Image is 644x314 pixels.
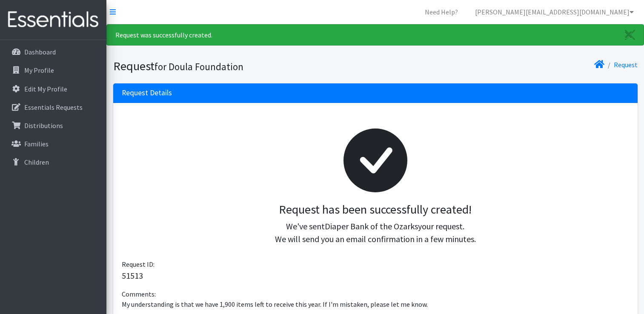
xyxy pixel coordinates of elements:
span: Diaper Bank of the Ozarks [325,221,418,231]
small: for Doula Foundation [155,60,243,73]
a: Request [614,60,638,69]
a: Edit My Profile [3,80,103,97]
h3: Request has been successfully created! [129,203,622,217]
a: My Profile [3,62,103,79]
p: Distributions [24,121,63,130]
p: Dashboard [24,48,56,56]
span: Request ID: [122,260,155,268]
a: Essentials Requests [3,99,103,116]
img: HumanEssentials [3,6,103,34]
a: Close [616,25,644,45]
p: My understanding is that we have 1,900 items left to receive this year. If I'm mistaken, please l... [122,299,629,309]
p: Essentials Requests [24,103,83,111]
h3: Request Details [122,88,172,97]
a: Need Help? [418,3,465,20]
span: Comments: [122,290,156,298]
p: Children [24,158,49,166]
p: Edit My Profile [24,85,67,93]
a: [PERSON_NAME][EMAIL_ADDRESS][DOMAIN_NAME] [468,3,641,20]
p: My Profile [24,66,54,74]
div: Request was successfully created. [106,24,644,46]
a: Children [3,154,103,171]
p: Families [24,140,49,148]
h1: Request [113,59,372,74]
a: Distributions [3,117,103,134]
a: Families [3,135,103,152]
p: 51513 [122,269,629,282]
a: Dashboard [3,43,103,60]
p: We've sent your request. We will send you an email confirmation in a few minutes. [129,220,622,245]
